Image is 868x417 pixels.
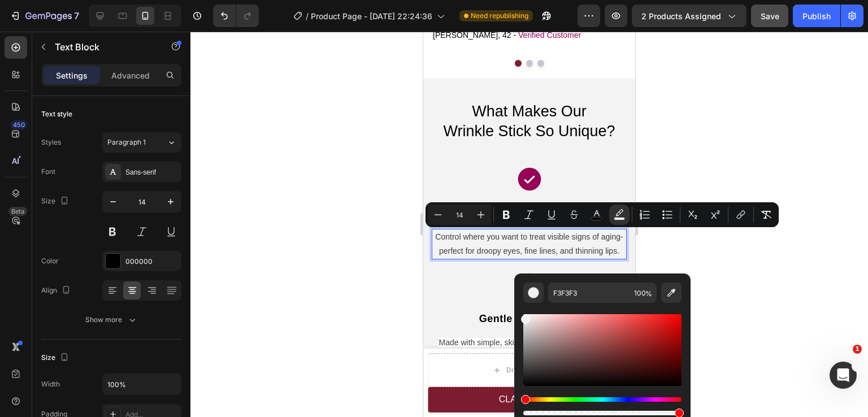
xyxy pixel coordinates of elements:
button: Show more [41,310,181,330]
input: E.g FFFFFF [548,283,630,303]
div: Styles [41,137,61,147]
span: What Makes Our [49,71,163,88]
button: Dot [103,28,110,35]
div: Sans-serif [125,167,179,177]
div: Rich Text Editor. Editing area: main [8,197,203,228]
span: Paragraph 1 [107,137,146,147]
div: Beta [8,207,27,216]
span: Made with simple, skin-friendly ingredients that give your skin exactly what it needs to restore ... [16,306,197,344]
span: Control where you want to treat visible signs of aging-perfect for droopy eyes, fine lines, and t... [12,201,199,224]
div: 450 [11,120,27,129]
div: Publish [802,10,831,22]
div: Size [41,194,71,209]
div: Undo/Redo [213,5,259,27]
span: Wrinkle Stick So Unique? [20,91,192,108]
iframe: Design area [423,32,635,417]
span: Gentle Yet Effective [56,281,157,293]
p: Advanced [111,69,150,81]
div: Hue [523,397,682,402]
p: Settings [56,69,88,81]
input: Auto [103,374,181,394]
span: / [306,10,309,22]
button: Publish [793,5,840,27]
div: Size [41,350,71,366]
iframe: Intercom live chat [830,362,857,389]
button: Dot [114,28,121,35]
div: Width [41,379,60,389]
span: Product Page - [DATE] 22:24:36 [311,10,432,22]
span: % [645,288,652,300]
span: 1 [853,345,862,354]
p: Text Block [55,40,151,54]
p: 7 [74,9,79,23]
button: 2 products assigned [632,5,747,27]
span: Targeted Results, Where you Want [18,176,194,187]
div: Align [41,283,73,298]
span: Need republishing [471,11,528,21]
button: Dot [92,28,98,35]
div: Editor contextual toolbar [426,202,779,227]
div: Show more [85,314,138,325]
div: Text style [41,109,72,119]
button: Save [751,5,788,27]
div: 000000 [125,257,179,267]
div: Font [41,167,55,177]
span: Save [761,11,779,21]
div: Color [41,256,59,266]
button: 7 [5,5,84,27]
button: Paragraph 1 [102,132,181,153]
span: 2 products assigned [641,10,721,22]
